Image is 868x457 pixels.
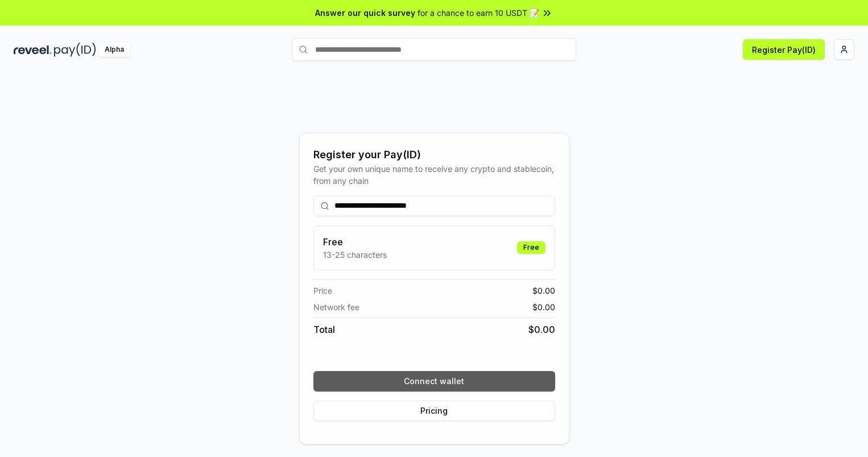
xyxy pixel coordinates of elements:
[532,301,555,313] span: $ 0.00
[14,43,52,57] img: reveel_dark
[313,163,555,187] div: Get your own unique name to receive any crypto and stablecoin, from any chain
[528,323,555,336] span: $ 0.00
[313,285,332,297] span: Price
[315,7,415,19] span: Answer our quick survey
[313,301,359,313] span: Network fee
[98,43,130,57] div: Alpha
[323,235,387,249] h3: Free
[418,7,539,19] span: for a chance to earn 10 USDT 📝
[323,249,387,261] p: 13-25 characters
[743,39,825,60] button: Register Pay(ID)
[54,43,96,57] img: pay_id
[313,371,555,392] button: Connect wallet
[532,285,555,297] span: $ 0.00
[313,401,555,421] button: Pricing
[517,241,545,254] div: Free
[313,323,335,336] span: Total
[313,147,555,163] div: Register your Pay(ID)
